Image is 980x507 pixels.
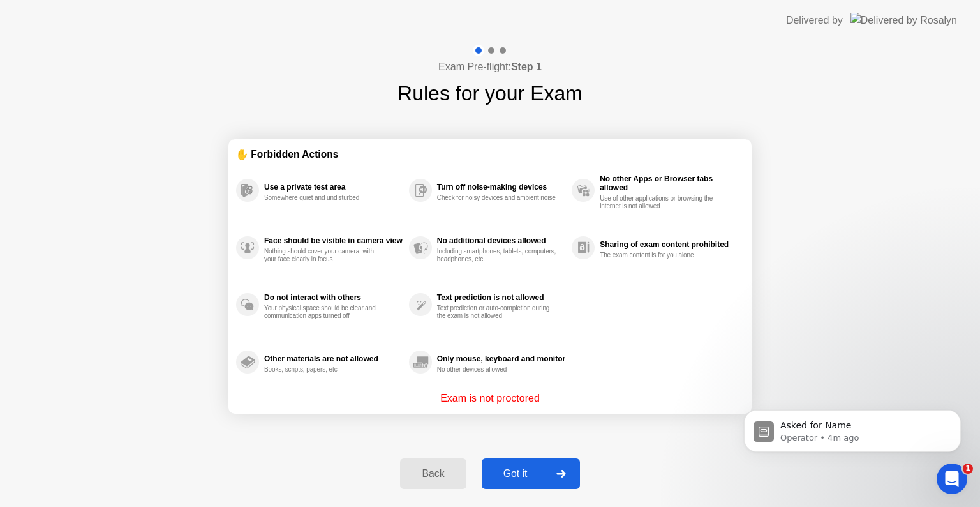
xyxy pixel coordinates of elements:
div: Face should be visible in camera view [264,236,403,245]
h1: Rules for your Exam [397,78,583,109]
div: No other devices allowed [437,366,558,374]
iframe: Intercom notifications message [725,383,980,473]
div: Text prediction or auto-completion during the exam is not allowed [437,305,558,320]
div: Somewhere quiet and undisturbed [264,194,385,202]
div: Use of other applications or browsing the internet is not allowed [600,195,720,210]
div: ✋ Forbidden Actions [236,147,744,162]
button: Got it [482,458,580,489]
div: Your physical space should be clear and communication apps turned off [264,305,385,320]
button: Back [400,458,466,489]
div: Including smartphones, tablets, computers, headphones, etc. [437,248,558,263]
div: Do not interact with others [264,293,403,302]
div: No other Apps or Browser tabs allowed [600,174,738,192]
div: Only mouse, keyboard and monitor [437,354,565,363]
div: No additional devices allowed [437,236,565,245]
b: Step 1 [511,61,542,72]
div: Back [404,468,462,480]
div: Delivered by [786,13,843,28]
div: Use a private test area [264,183,403,192]
div: Books, scripts, papers, etc [264,366,385,374]
div: Sharing of exam content prohibited [600,240,738,249]
h4: Exam Pre-flight: [438,59,542,75]
div: Other materials are not allowed [264,354,403,363]
div: Check for noisy devices and ambient noise [437,194,558,202]
div: Nothing should cover your camera, with your face clearly in focus [264,248,385,263]
span: 1 [963,464,973,474]
img: Delivered by Rosalyn [850,13,957,27]
p: Exam is not proctored [440,391,540,406]
div: The exam content is for you alone [600,252,720,259]
div: Text prediction is not allowed [437,293,565,302]
div: Turn off noise-making devices [437,183,565,192]
iframe: Intercom live chat [937,464,967,494]
div: Got it [486,468,546,480]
